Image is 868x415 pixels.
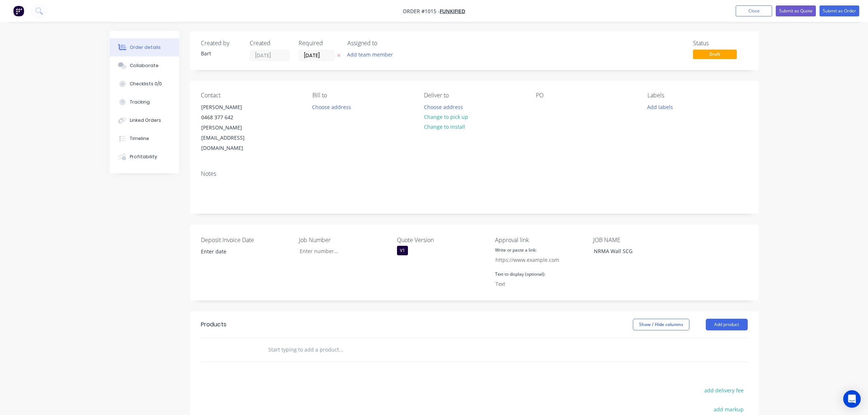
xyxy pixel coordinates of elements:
div: Bart [201,50,241,57]
button: Choose address [420,102,467,112]
button: add markup [710,404,748,414]
label: Approval link [495,236,586,244]
div: Tracking [130,99,150,105]
button: Submit as Order [820,5,859,16]
div: Contact [201,92,301,99]
div: Created by [201,40,241,47]
span: Draft [693,50,737,59]
button: Add labels [643,102,677,112]
div: Products [201,320,226,329]
div: Checklists 0/0 [130,81,162,87]
div: Timeline [130,135,149,142]
div: Required [299,40,339,47]
div: PO [536,92,636,99]
div: Profitability [130,154,157,160]
input: Text [491,279,578,290]
label: Write or paste a link: [495,247,537,253]
button: Add product [706,319,748,330]
button: Submit as Quote [776,5,816,16]
label: Deposit Invoice Date [201,236,292,244]
div: V1 [397,246,408,255]
div: [PERSON_NAME][EMAIL_ADDRESS][DOMAIN_NAME] [201,123,262,153]
button: Order details [110,38,179,57]
button: Change to install [420,122,469,132]
button: Profitability [110,148,179,166]
input: Enter number... [293,246,390,257]
a: Funkified [440,8,465,15]
img: Factory [13,5,24,16]
button: Collaborate [110,57,179,75]
div: Created [250,40,290,47]
input: Start typing to add a product... [268,342,414,357]
div: [PERSON_NAME]0468 377 642[PERSON_NAME][EMAIL_ADDRESS][DOMAIN_NAME] [195,102,268,154]
div: Open Intercom Messenger [843,390,861,408]
div: Collaborate [130,62,159,69]
div: Status [693,40,748,47]
div: Deliver to [424,92,524,99]
div: Linked Orders [130,117,161,124]
button: Close [736,5,772,16]
button: Checklists 0/0 [110,75,179,93]
div: NRMA Wall SCG [588,246,679,256]
div: Notes [201,170,748,177]
div: [PERSON_NAME] [201,102,262,112]
div: 0468 377 642 [201,112,262,123]
button: Timeline [110,129,179,148]
input: Enter date [196,246,287,257]
div: Order details [130,44,161,51]
button: Change to pick up [420,112,472,122]
div: Bill to [312,92,412,99]
button: Show / Hide columns [633,319,689,330]
div: Labels [647,92,747,99]
button: Add team member [347,50,397,59]
label: Quote Version [397,236,488,244]
button: Tracking [110,93,179,111]
label: Text to display (optional): [495,271,545,278]
button: add delivery fee [701,385,748,395]
span: Order #1015 - [403,8,440,15]
input: https://www.example.com [491,255,578,265]
button: Add team member [343,50,397,59]
button: Choose address [308,102,355,112]
div: Assigned to [347,40,420,47]
label: Job Number [299,236,390,244]
button: Linked Orders [110,111,179,129]
label: JOB NAME [593,236,684,244]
